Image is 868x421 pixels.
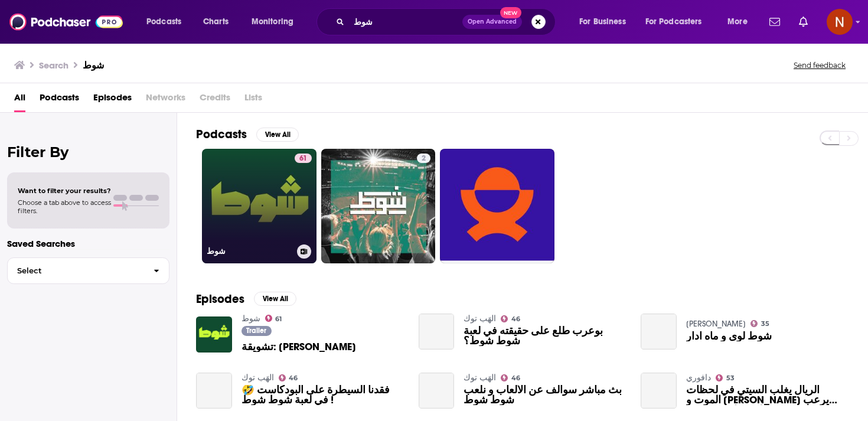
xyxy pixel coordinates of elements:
span: 61 [299,153,307,165]
a: Rabbi Lavian [686,319,746,329]
a: بث مباشر سوالف عن الألعاب و نلعب شوط شوط [464,385,626,405]
span: الريال يغلب السيتي في لحظات الموت و [PERSON_NAME] يرعب ليفربول في شوط [686,385,849,405]
span: تشويقة: [PERSON_NAME] [242,342,356,352]
a: بوعرب طلع على حقيقته في لعبة شوط شوط؟ [419,314,455,350]
button: open menu [719,12,762,31]
a: شوط [242,314,260,324]
span: 46 [511,376,520,381]
a: الهَب توك [242,373,274,383]
span: For Business [579,14,626,30]
img: Podchaser - Follow, Share and Rate Podcasts [9,11,123,33]
button: open menu [638,12,719,31]
div: Search podcasts, credits, & more... [328,8,567,35]
a: All [14,88,25,112]
a: PodcastsView All [196,127,299,142]
span: 61 [275,316,282,322]
a: Show notifications dropdown [765,12,785,32]
button: Send feedback [790,60,849,70]
button: Open AdvancedNew [462,15,522,29]
button: View All [254,292,296,306]
button: View All [256,128,299,142]
a: شوط لوی و ماه آدار [686,331,772,341]
span: 46 [289,376,298,381]
span: Want to filter your results? [18,187,111,195]
a: 35 [750,320,769,327]
a: الهَب توك [464,314,496,324]
img: User Profile [827,9,853,35]
h3: شوط [207,246,292,256]
a: 61 [295,154,312,163]
span: Monitoring [252,14,293,30]
a: 61شوط [202,149,316,263]
span: 2 [422,153,426,165]
a: الريال يغلب السيتي في لحظات الموت و فيلاريال يرعب ليفربول في شوط [686,385,849,405]
span: Select [8,267,144,275]
a: تشويقة: بودكاست شوط [242,342,356,352]
a: شوط لوی و ماه آدار [641,314,677,350]
img: تشويقة: بودكاست شوط [196,316,232,353]
a: بث مباشر سوالف عن الألعاب و نلعب شوط شوط [419,373,455,409]
span: For Podcasters [645,14,702,30]
span: Lists [244,88,262,112]
a: 53 [716,374,735,381]
a: بوعرب طلع على حقيقته في لعبة شوط شوط؟ [464,326,626,346]
span: 46 [511,316,520,322]
span: Podcasts [146,14,181,30]
span: Open Advanced [468,19,517,25]
span: 35 [761,321,769,327]
span: 53 [726,376,735,381]
p: Saved Searches [7,238,169,249]
span: Choose a tab above to access filters. [18,198,111,215]
h3: شوط [83,60,104,71]
button: open menu [571,12,641,31]
a: Podcasts [40,88,79,112]
input: Search podcasts, credits, & more... [349,12,462,31]
a: Charts [195,12,236,31]
button: Select [7,257,169,284]
span: Networks [146,88,185,112]
a: فقدنا السيطرة على البودكاست 🤣 في لعبة شوط شوط ! [242,385,404,405]
h2: Filter By [7,143,169,161]
a: الريال يغلب السيتي في لحظات الموت و فيلاريال يرعب ليفربول في شوط [641,373,677,409]
span: More [727,14,748,30]
a: EpisodesView All [196,292,296,306]
a: 61 [265,315,282,322]
a: 46 [501,315,520,322]
a: Show notifications dropdown [794,12,812,32]
span: Trailer [246,327,266,334]
a: دافوري [686,373,711,383]
h3: Search [39,60,68,71]
h2: Episodes [196,292,244,306]
button: Show profile menu [827,9,853,35]
h2: Podcasts [196,127,247,142]
span: Logged in as AdelNBM [827,9,853,35]
a: 46 [279,374,298,381]
a: فقدنا السيطرة على البودكاست 🤣 في لعبة شوط شوط ! [196,373,232,409]
button: open menu [138,12,197,31]
a: 2 [321,149,436,263]
span: Charts [203,14,229,30]
button: open menu [243,12,309,31]
a: 46 [501,374,520,381]
span: New [500,7,521,18]
a: Episodes [93,88,132,112]
a: 2 [417,154,430,163]
span: Credits [200,88,230,112]
a: الهَب توك [464,373,496,383]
